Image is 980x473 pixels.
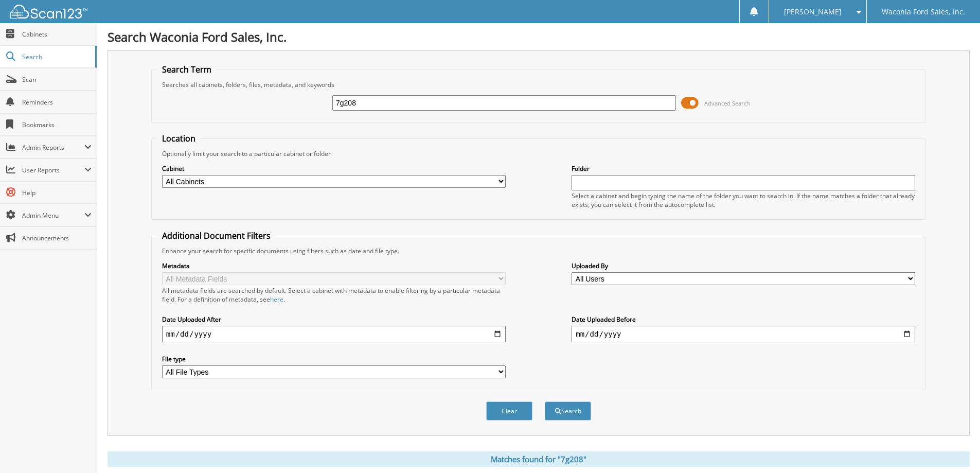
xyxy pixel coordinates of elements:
[157,247,920,255] div: Enhance your search for specific documents using filters such as date and file type.
[162,261,506,270] label: Metadata
[22,143,84,152] span: Admin Reports
[157,230,276,241] legend: Additional Document Filters
[10,5,87,19] img: scan123-logo-white.svg
[572,164,915,173] label: Folder
[22,234,92,242] span: Announcements
[572,191,915,209] div: Select a cabinet and begin typing the name of the folder you want to search in. If the name match...
[704,99,750,107] span: Advanced Search
[162,164,506,173] label: Cabinet
[162,355,506,363] label: File type
[157,64,217,75] legend: Search Term
[22,98,92,107] span: Reminders
[162,326,506,342] input: start
[882,9,965,15] span: Waconia Ford Sales, Inc.
[108,28,970,45] h1: Search Waconia Ford Sales, Inc.
[572,326,915,342] input: end
[270,295,283,304] a: here
[784,9,842,15] span: [PERSON_NAME]
[162,286,506,304] div: All metadata fields are searched by default. Select a cabinet with metadata to enable filtering b...
[22,211,84,220] span: Admin Menu
[157,133,201,144] legend: Location
[108,451,970,467] div: Matches found for "7g208"
[572,315,915,324] label: Date Uploaded Before
[157,149,920,158] div: Optionally limit your search to a particular cabinet or folder
[22,52,90,61] span: Search
[22,75,92,84] span: Scan
[157,80,920,89] div: Searches all cabinets, folders, files, metadata, and keywords
[162,315,506,324] label: Date Uploaded After
[22,188,92,197] span: Help
[572,261,915,270] label: Uploaded By
[486,401,532,421] button: Clear
[545,401,591,421] button: Search
[22,30,92,39] span: Cabinets
[22,166,84,174] span: User Reports
[22,120,92,129] span: Bookmarks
